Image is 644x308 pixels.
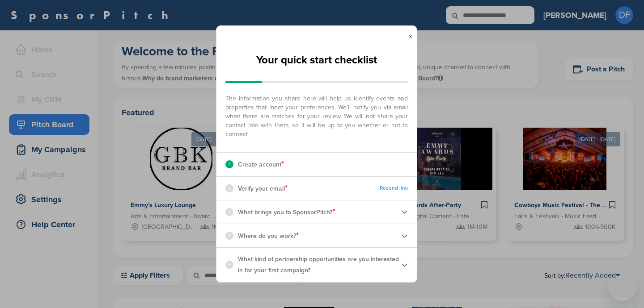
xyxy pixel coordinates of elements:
div: 5 [225,261,233,269]
div: 2 [225,184,233,192]
a: Resend link [380,185,408,191]
span: The information you share here will help us identify events and properties that meet your prefere... [225,90,408,139]
p: Where do you work? [238,230,299,241]
img: Checklist arrow 2 [401,262,408,268]
div: 1 [225,160,233,168]
p: What brings you to SponsorPitch? [238,206,335,218]
iframe: Botón para iniciar la ventana de mensajería [608,272,637,301]
div: 3 [225,208,233,216]
p: Create account [238,158,284,170]
p: What kind of partnership opportunities are you interested in for your first campaign? [238,254,401,276]
h2: Your quick start checklist [256,50,377,70]
img: Checklist arrow 2 [401,233,408,239]
a: x [409,32,412,41]
p: Verify your email [238,183,288,194]
img: Checklist arrow 2 [401,208,408,215]
div: 4 [225,232,233,240]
